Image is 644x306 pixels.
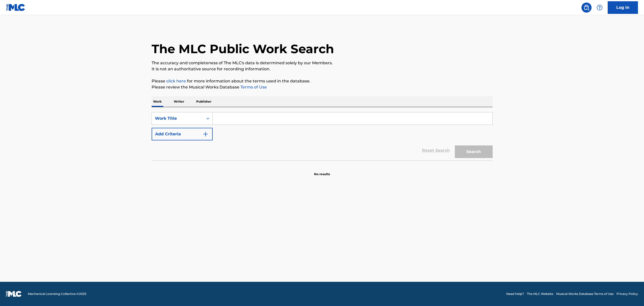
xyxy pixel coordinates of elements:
[583,5,590,11] img: search
[6,4,25,11] img: MLC Logo
[608,1,638,14] a: Log In
[155,115,200,121] div: Work Title
[203,131,209,137] img: 9d2ae6d4665cec9f34b9.svg
[619,282,644,306] iframe: Chat Widget
[166,79,186,83] a: click here
[152,41,334,56] h1: The MLC Public Work Search
[195,96,213,107] p: Publisher
[556,292,613,296] a: Musical Works Database Terms of Use
[506,292,524,296] a: Need Help?
[239,85,267,89] a: Terms of Use
[6,291,22,297] img: logo
[617,292,638,296] a: Privacy Policy
[152,128,213,140] button: Add Criteria
[152,112,493,161] form: Search Form
[314,166,330,176] p: No results
[527,292,553,296] a: The MLC Website
[152,60,493,66] p: The accuracy and completeness of The MLC's data is determined solely by our Members.
[152,96,163,107] p: Work
[152,84,493,90] p: Please review the Musical Works Database
[172,96,186,107] p: Writer
[581,3,592,13] a: Public Search
[152,66,493,72] p: It is not an authoritative source for recording information.
[597,5,603,11] img: help
[28,292,86,296] span: Mechanical Licensing Collective © 2025
[152,78,493,84] p: Please for more information about the terms used in the database.
[595,3,605,13] div: Help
